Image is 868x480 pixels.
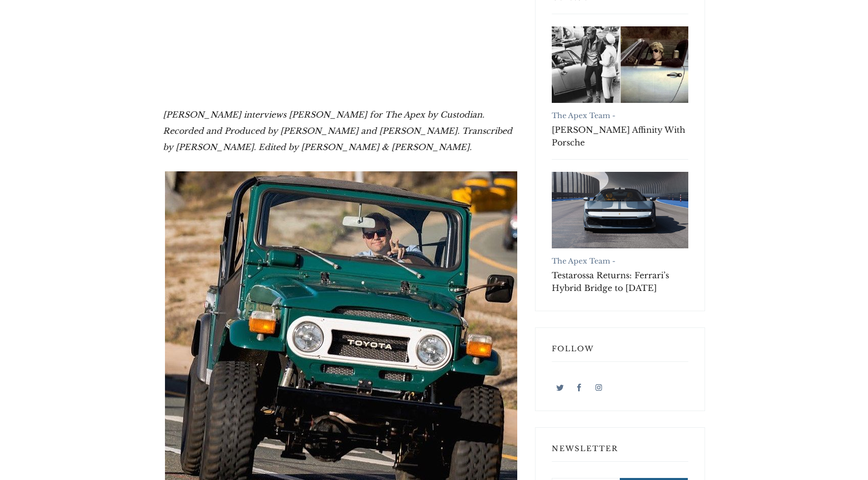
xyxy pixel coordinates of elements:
a: Robert Redford's Affinity With Porsche [552,26,688,103]
a: Twitter [552,378,569,394]
a: Facebook [571,378,588,394]
em: [PERSON_NAME] interviews [PERSON_NAME] for The Apex by Custodian. Recorded and Produced by [PERSO... [163,109,512,152]
h3: Newsletter [552,444,688,462]
a: Instagram [590,378,607,394]
h3: Follow [552,344,688,362]
a: [PERSON_NAME] Affinity With Porsche [552,124,688,149]
a: The Apex Team - [552,111,615,120]
a: The Apex Team - [552,256,615,266]
a: Testarossa Returns: Ferrari’s Hybrid Bridge to Tomorrow [552,172,688,248]
a: Testarossa Returns: Ferrari’s Hybrid Bridge to [DATE] [552,269,688,294]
